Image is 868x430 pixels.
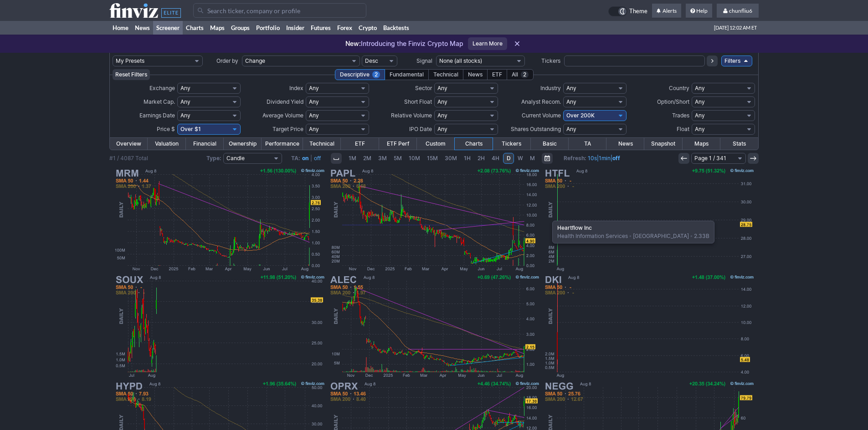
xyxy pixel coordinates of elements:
[207,21,228,35] a: Maps
[455,138,493,150] a: Charts
[522,112,561,119] span: Current Volume
[113,167,326,273] img: MRM - MEDIROM Healthcare Technologies Inc ADR - Stock Price Chart
[569,138,606,150] a: TA
[363,155,371,162] span: 2M
[540,85,561,91] span: Industry
[606,138,644,150] a: News
[283,21,308,35] a: Insider
[521,71,529,78] span: 2
[503,153,514,164] a: D
[564,155,586,162] b: Refresh:
[109,21,132,35] a: Home
[289,85,303,91] span: Index
[415,85,432,91] span: Sector
[404,98,432,105] span: Short Float
[372,71,380,78] span: 2
[564,154,620,163] span: | |
[193,3,366,18] input: Search
[345,153,360,164] a: 1M
[608,6,647,16] a: Theme
[379,138,417,150] a: ETF Perf
[588,155,597,162] a: 10s
[409,155,420,162] span: 10M
[552,221,714,243] div: Health Information Services [GEOGRAPHIC_DATA] 2.33B
[530,155,535,162] span: M
[672,112,689,119] span: Trades
[262,138,303,150] a: Performance
[157,126,175,132] span: Price $
[468,37,507,50] a: Learn More
[463,69,488,80] div: News
[599,155,611,162] a: 1min
[557,224,592,231] b: Heartflow Inc
[331,153,342,164] button: Interval
[183,21,207,35] a: Charts
[186,138,224,150] a: Financial
[492,155,499,162] span: 4H
[345,39,463,48] p: Introducing the Finviz Crypto Map
[378,155,387,162] span: 3M
[206,155,221,162] b: Type:
[113,69,150,80] button: Reset Filters
[153,21,183,35] a: Screener
[686,4,712,18] a: Help
[272,126,303,132] span: Target Price
[445,155,457,162] span: 30M
[717,4,759,18] a: chunfliu6
[149,85,175,91] span: Exchange
[542,273,755,379] img: DKI - Darkiris Inc - Stock Price Chart
[542,153,553,164] button: Range
[375,153,390,164] a: 3M
[628,233,633,239] span: •
[385,69,429,80] div: Fundamental
[262,112,303,119] span: Average Volume
[139,112,175,119] span: Earnings Date
[464,155,471,162] span: 1H
[390,153,405,164] a: 5M
[110,138,148,150] a: Overview
[461,153,474,164] a: 1H
[328,167,541,273] img: PAPL - Pineapple Financial Inc - Stock Price Chart
[109,154,148,163] div: #1 / 4087 Total
[291,155,300,162] b: TA:
[303,138,341,150] a: Technical
[391,112,432,119] span: Relative Volume
[314,155,321,162] a: off
[132,21,153,35] a: News
[487,69,507,80] div: ETF
[148,138,185,150] a: Valuation
[507,69,534,80] div: All
[531,138,569,150] a: Basic
[334,21,355,35] a: Forex
[683,138,720,150] a: Maps
[518,155,523,162] span: W
[689,233,694,239] span: •
[428,69,463,80] div: Technical
[511,126,561,132] span: Shares Outstanding
[409,126,432,132] span: IPO Date
[144,98,175,105] span: Market Cap.
[113,273,326,379] img: SOUX - Defiance Daily Target 2X Long SOUN ETF - Stock Price Chart
[714,21,757,35] span: [DATE] 12:02 AM ET
[380,21,412,35] a: Backtests
[669,85,689,91] span: Country
[720,138,758,150] a: Stats
[328,273,541,379] img: ALEC - Alector Inc - Stock Price Chart
[341,138,379,150] a: ETF
[216,57,238,64] span: Order by
[677,126,689,132] span: Float
[514,153,526,164] a: W
[478,155,485,162] span: 2H
[474,153,488,164] a: 2H
[349,155,356,162] span: 1M
[360,153,375,164] a: 2M
[228,21,253,35] a: Groups
[355,21,380,35] a: Crypto
[345,40,361,47] span: New:
[302,155,308,162] a: on
[493,138,530,150] a: Tickers
[335,69,385,80] div: Descriptive
[417,138,455,150] a: Custom
[729,7,752,14] span: chunfliu6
